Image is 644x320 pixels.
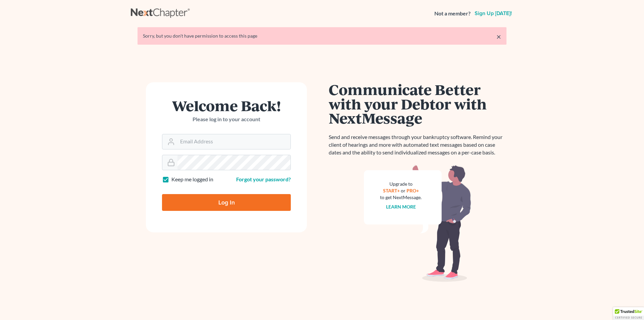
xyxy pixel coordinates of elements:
span: or [401,188,406,193]
strong: Not a member? [434,10,471,17]
div: Upgrade to [380,181,422,187]
a: START+ [383,188,400,193]
a: Sign up [DATE]! [473,11,513,16]
label: Keep me logged in [171,176,213,183]
h1: Welcome Back! [162,98,291,113]
a: Forgot your password? [236,176,291,182]
div: to get NextMessage. [380,194,422,201]
input: Email Address [177,134,290,149]
a: × [496,33,501,41]
p: Send and receive messages through your bankruptcy software. Remind your client of hearings and mo... [329,133,506,156]
div: Sorry, but you don't have permission to access this page [143,33,501,39]
input: Log In [162,194,291,211]
a: Learn more [386,204,416,210]
img: nextmessage_bg-59042aed3d76b12b5cd301f8e5b87938c9018125f34e5fa2b7a6b67550977c72.svg [364,165,471,282]
h1: Communicate Better with your Debtor with NextMessage [329,82,506,125]
p: Please log in to your account [162,116,291,123]
div: TrustedSite Certified [613,307,644,320]
a: PRO+ [407,188,419,193]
